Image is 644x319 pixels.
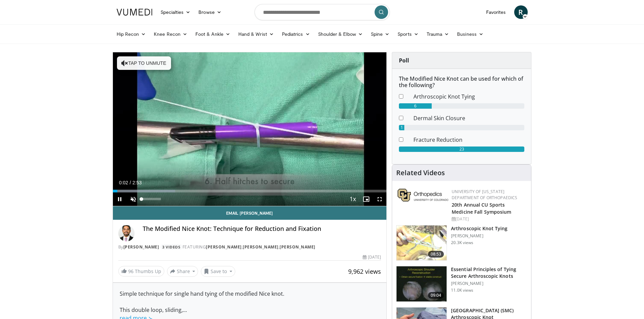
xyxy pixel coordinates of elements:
img: Avatar [118,225,135,241]
a: 08:53 Arthroscopic Knot Tying [PERSON_NAME] 20.3K views [396,225,527,261]
h4: Related Videos [396,169,445,177]
span: 08:53 [428,251,444,258]
span: 9,962 views [348,267,381,275]
span: / [130,180,131,185]
button: Save to [201,266,235,277]
h3: Essential Principles of Tying Secure Arthroscopic Knots [451,266,527,280]
p: 20.3K views [451,240,473,245]
a: Business [453,27,487,41]
p: 11.0K views [451,288,473,293]
a: Hand & Wrist [234,27,278,41]
img: 355603a8-37da-49b6-856f-e00d7e9307d3.png.150x105_q85_autocrop_double_scale_upscale_version-0.2.png [398,189,448,202]
div: [DATE] [452,216,526,222]
a: University of [US_STATE] Department of Orthopaedics [452,189,517,201]
button: Unmute [126,192,140,206]
a: 96 Thumbs Up [118,266,164,276]
h6: The Modified Nice Knot can be used for which of the following? [399,76,524,88]
a: [PERSON_NAME] [123,244,159,250]
dd: Arthroscopic Knot Tying [408,92,529,101]
video-js: Video Player [113,52,387,206]
button: Enable picture-in-picture mode [359,192,373,206]
h4: The Modified Nice Knot: Technique for Reduction and Fixation [143,225,381,233]
p: [PERSON_NAME] [451,233,507,239]
a: Hip Recon [113,27,150,41]
button: Tap to unmute [117,56,171,70]
a: Foot & Ankle [191,27,234,41]
a: 09:04 Essential Principles of Tying Secure Arthroscopic Knots [PERSON_NAME] 11.0K views [396,266,527,302]
a: Trauma [423,27,453,41]
div: [DATE] [363,254,381,260]
img: 12061_3.png.150x105_q85_crop-smart_upscale.jpg [397,266,447,301]
a: 3 Videos [160,244,183,250]
button: Share [167,266,198,277]
a: [PERSON_NAME] [243,244,279,250]
div: 6 [399,103,432,109]
a: 20th Annual CU Sports Medicine Fall Symposium [452,202,511,215]
a: Browse [194,5,225,19]
strong: Poll [399,57,409,64]
span: 0:02 [119,180,128,185]
dd: Fracture Reduction [408,136,529,144]
dd: Dermal Skin Closure [408,114,529,122]
h3: Arthroscopic Knot Tying [451,225,507,232]
button: Playback Rate [346,192,359,206]
span: 09:04 [428,292,444,299]
a: R [514,5,528,19]
a: Spine [367,27,393,41]
div: By FEATURING , , [118,244,381,250]
input: Search topics, interventions [255,4,390,20]
a: Pediatrics [278,27,314,41]
img: 286858_0000_1.png.150x105_q85_crop-smart_upscale.jpg [397,225,447,261]
div: Volume Level [142,198,161,200]
a: Specialties [157,5,195,19]
a: [PERSON_NAME] [206,244,242,250]
a: Knee Recon [150,27,191,41]
p: [PERSON_NAME] [451,281,527,286]
a: Email [PERSON_NAME] [113,206,387,220]
span: 96 [128,268,134,274]
a: Favorites [482,5,510,19]
a: [PERSON_NAME] [280,244,315,250]
div: 23 [399,147,524,152]
span: 2:53 [133,180,142,185]
a: Shoulder & Elbow [314,27,367,41]
button: Pause [113,192,126,206]
div: Progress Bar [113,190,387,192]
a: Sports [393,27,423,41]
button: Fullscreen [373,192,386,206]
div: 1 [399,125,404,130]
img: VuMedi Logo [117,9,152,16]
